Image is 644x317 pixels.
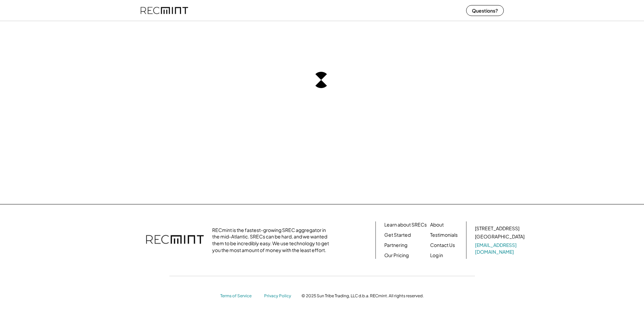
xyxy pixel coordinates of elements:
[264,293,295,299] a: Privacy Policy
[430,242,455,249] a: Contact Us
[475,225,519,232] div: [STREET_ADDRESS]
[141,1,188,19] img: recmint-logotype%403x%20%281%29.jpeg
[430,252,443,259] a: Log in
[466,5,504,16] button: Questions?
[220,293,258,299] a: Terms of Service
[475,242,526,255] a: [EMAIL_ADDRESS][DOMAIN_NAME]
[301,293,424,299] div: © 2025 Sun Tribe Trading, LLC d.b.a. RECmint. All rights reserved.
[384,232,411,238] a: Get Started
[384,242,407,249] a: Partnering
[384,221,427,228] a: Learn about SRECs
[146,228,204,252] img: recmint-logotype%403x.png
[430,221,444,228] a: About
[430,232,458,238] a: Testimonials
[212,227,333,253] div: RECmint is the fastest-growing SREC aggregator in the mid-Atlantic. SRECs can be hard, and we wan...
[384,252,409,259] a: Our Pricing
[475,233,525,240] div: [GEOGRAPHIC_DATA]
